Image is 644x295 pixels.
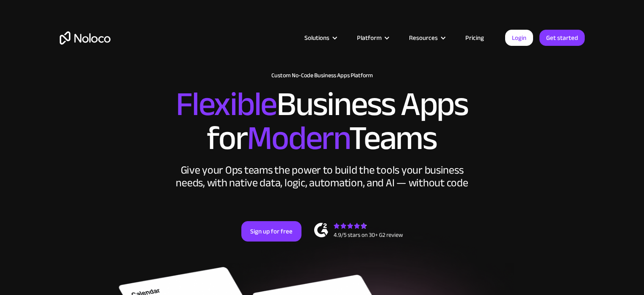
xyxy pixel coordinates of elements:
[455,32,495,43] a: Pricing
[60,31,111,45] a: home
[505,30,533,46] a: Login
[176,73,276,136] span: Flexible
[357,32,381,43] div: Platform
[241,221,301,242] a: Sign up for free
[294,32,346,43] div: Solutions
[409,32,438,43] div: Resources
[174,164,470,189] div: Give your Ops teams the power to build the tools your business needs, with native data, logic, au...
[247,107,349,170] span: Modern
[304,32,329,43] div: Solutions
[346,32,398,43] div: Platform
[539,30,585,46] a: Get started
[398,32,455,43] div: Resources
[60,87,585,155] h2: Business Apps for Teams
